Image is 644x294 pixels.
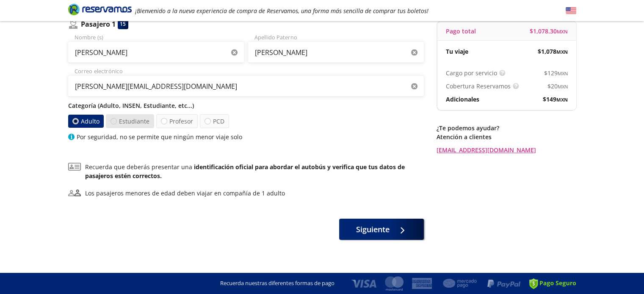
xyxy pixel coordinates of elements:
[566,5,576,16] button: English
[118,19,128,29] div: 15
[558,83,568,90] small: MXN
[558,70,568,77] small: MXN
[106,114,154,128] label: Estudiante
[68,3,132,16] i: Brand Logo
[556,96,568,103] small: MXN
[556,49,568,55] small: MXN
[437,146,576,154] a: [EMAIL_ADDRESS][DOMAIN_NAME]
[547,82,568,91] span: $ 20
[68,101,424,110] p: Categoría (Adulto, INSEN, Estudiante, etc...)
[437,124,576,132] p: ¿Te podemos ayudar?
[530,27,568,36] span: $ 1,078.30
[557,28,568,35] small: MXN
[81,19,116,29] p: Pasajero 1
[135,7,428,15] em: ¡Bienvenido a la nueva experiencia de compra de Reservamos, una forma más sencilla de comprar tus...
[85,163,405,180] b: identificación oficial para abordar el autobús y verifica que tus datos de pasajeros estén correc...
[68,76,424,97] input: Correo electrónico
[446,47,468,56] p: Tu viaje
[200,114,229,128] label: PCD
[77,132,242,141] p: Por seguridad, no se permite que ningún menor viaje solo
[437,132,576,141] p: Atención a clientes
[446,95,479,104] p: Adicionales
[446,82,511,91] p: Cobertura Reservamos
[339,219,424,240] button: Siguiente
[356,224,390,235] span: Siguiente
[85,189,285,198] div: Los pasajeros menores de edad deben viajar en compañía de 1 adulto
[220,279,334,288] p: Recuerda nuestras diferentes formas de pago
[544,69,568,77] span: $ 129
[248,42,424,63] input: Apellido Paterno
[538,47,568,56] span: $ 1,078
[68,42,244,63] input: Nombre (s)
[543,95,568,104] span: $ 149
[156,114,198,128] label: Profesor
[85,162,424,180] p: Recuerda que deberás presentar una
[68,3,132,18] a: Brand Logo
[67,114,104,128] label: Adulto
[446,27,476,36] p: Pago total
[446,69,497,77] p: Cargo por servicio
